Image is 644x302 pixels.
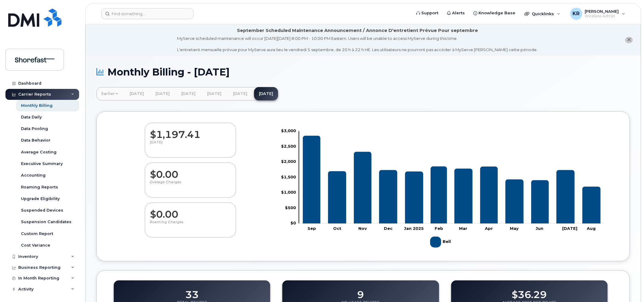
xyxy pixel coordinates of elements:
[333,226,341,231] tspan: Oct
[228,87,252,100] a: [DATE]
[291,220,296,225] tspan: $0
[202,87,226,100] a: [DATE]
[96,87,123,100] a: Earlier
[512,283,547,300] dd: $36.29
[150,203,231,220] dd: $0.00
[625,37,633,43] button: close notification
[125,87,149,100] a: [DATE]
[150,180,231,191] p: Overage Charges
[536,226,543,231] tspan: Jun
[435,226,443,231] tspan: Feb
[562,226,577,231] tspan: [DATE]
[281,128,604,250] g: Chart
[96,67,630,77] h1: Monthly Billing - [DATE]
[285,205,296,210] tspan: $500
[281,174,296,179] tspan: $1,500
[358,226,367,231] tspan: Nov
[510,226,519,231] tspan: May
[281,190,296,195] tspan: $1,000
[185,283,199,300] dd: 33
[150,220,231,231] p: Roaming Charges
[151,87,175,100] a: [DATE]
[430,234,452,250] g: Legend
[384,226,393,231] tspan: Dec
[587,226,596,231] tspan: Aug
[303,136,600,223] g: Bell
[150,123,231,140] dd: $1,197.41
[176,87,200,100] a: [DATE]
[404,226,424,231] tspan: Jan 2025
[485,226,493,231] tspan: Apr
[281,159,296,164] tspan: $2,000
[357,283,364,300] dd: 9
[150,140,231,151] p: [DATE]
[308,226,316,231] tspan: Sep
[237,27,478,34] div: September Scheduled Maintenance Announcement / Annonce D'entretient Prévue Pour septembre
[430,234,452,250] g: Bell
[281,128,296,133] tspan: $3,000
[281,144,296,149] tspan: $2,500
[150,163,231,180] dd: $0.00
[459,226,467,231] tspan: Mar
[254,87,278,100] a: [DATE]
[177,36,538,53] div: MyServe scheduled maintenance will occur [DATE][DATE] 8:00 PM - 10:00 PM Eastern. Users will be u...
